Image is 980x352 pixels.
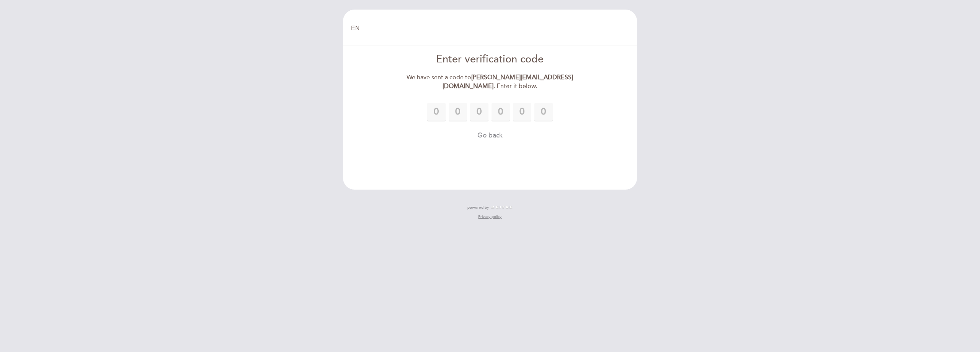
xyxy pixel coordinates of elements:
button: Go back [477,131,503,140]
input: 0 [449,103,467,121]
a: powered by [467,205,513,210]
input: 0 [427,103,446,121]
input: 0 [513,103,531,121]
input: 0 [534,103,553,121]
div: Enter verification code [402,52,578,67]
img: MEITRE [491,206,513,210]
a: Privacy policy [478,214,501,219]
div: We have sent a code to . Enter it below. [402,73,578,91]
span: powered by [467,205,489,210]
input: 0 [492,103,510,121]
strong: [PERSON_NAME][EMAIL_ADDRESS][DOMAIN_NAME] [443,74,573,90]
input: 0 [470,103,488,121]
